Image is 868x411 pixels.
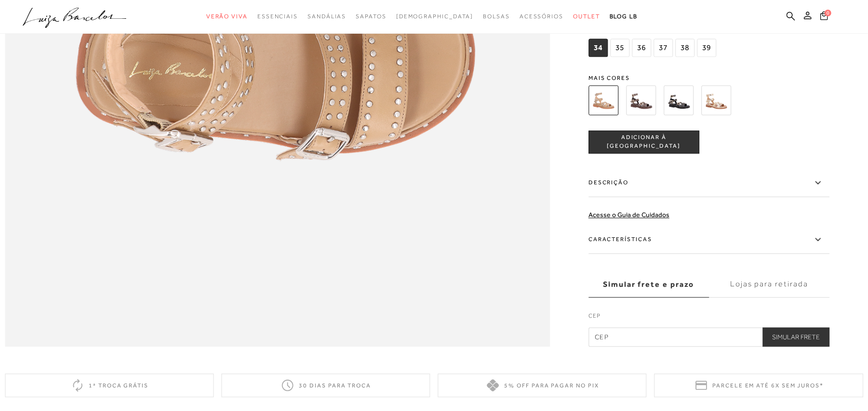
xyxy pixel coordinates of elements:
span: ADICIONAR À [GEOGRAPHIC_DATA] [589,134,699,151]
span: 35 [610,39,629,57]
img: SANDÁLIA RASTEIRA EM COURO PRETO COM FIVELAS REBITES METÁLICOS [664,86,694,116]
input: CEP [588,328,829,347]
a: noSubCategoriesText [396,8,474,26]
span: Sandálias [307,13,346,20]
span: 37 [654,39,673,57]
a: noSubCategoriesText [307,8,346,26]
a: noSubCategoriesText [356,8,386,26]
label: Características [588,226,829,254]
span: BLOG LB [610,13,638,20]
span: 0 [825,10,831,16]
label: Descrição [588,169,829,197]
button: ADICIONAR À [GEOGRAPHIC_DATA] [588,131,699,154]
div: 5% off para pagar no PIX [438,374,647,398]
a: noSubCategoriesText [573,8,600,26]
a: noSubCategoriesText [483,8,510,26]
a: noSubCategoriesText [206,8,248,26]
span: 36 [632,39,651,57]
span: Essenciais [257,13,298,20]
label: CEP [588,312,829,325]
div: 30 dias para troca [221,374,430,398]
span: Acessórios [520,13,563,20]
label: Lojas para retirada [709,272,829,298]
label: Simular frete e prazo [588,272,709,298]
span: [DEMOGRAPHIC_DATA] [396,13,474,20]
div: Parcele em até 6x sem juros* [654,374,863,398]
a: noSubCategoriesText [520,8,563,26]
span: Bolsas [483,13,510,20]
span: Verão Viva [206,13,248,20]
img: SANDÁLIA RASTEIRA EM COURO CAFÉ COM FIVELAS REBITES METÁLICOS [626,86,656,116]
a: noSubCategoriesText [257,8,298,26]
span: Mais cores [588,75,829,81]
span: 34 [588,39,608,57]
button: Simular Frete [762,328,829,347]
span: 38 [675,39,694,57]
span: Outlet [573,13,600,20]
span: Sapatos [356,13,386,20]
button: 0 [817,11,831,24]
a: Acesse o Guia de Cuidados [588,211,669,219]
img: SANDÁLIA RASTEIRA EM METALIZADO DOURADO COM FIVELAS E TACHAS [701,86,731,116]
a: BLOG LB [610,8,638,26]
div: 1ª troca grátis [5,374,214,398]
span: 39 [697,39,716,57]
img: SANDÁLIA RASTEIRA EM COURO ARGILA COM FIVELAS E TACHAS [588,86,618,116]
